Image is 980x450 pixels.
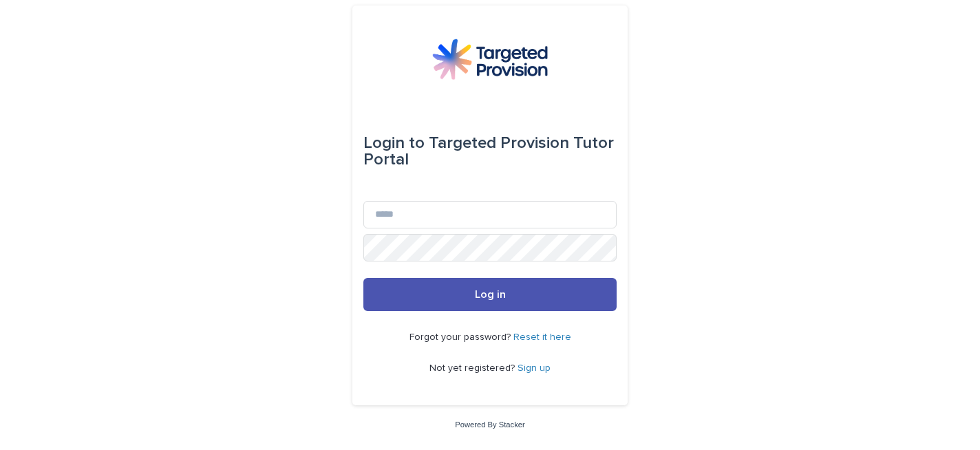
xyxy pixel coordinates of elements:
[432,39,548,80] img: M5nRWzHhSzIhMunXDL62
[475,289,506,300] span: Log in
[513,332,571,342] a: Reset it here
[409,332,513,342] span: Forgot your password?
[363,135,425,151] span: Login to
[429,363,518,373] span: Not yet registered?
[518,363,551,373] a: Sign up
[363,124,617,179] div: Targeted Provision Tutor Portal
[363,278,617,311] button: Log in
[455,420,524,429] a: Powered By Stacker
